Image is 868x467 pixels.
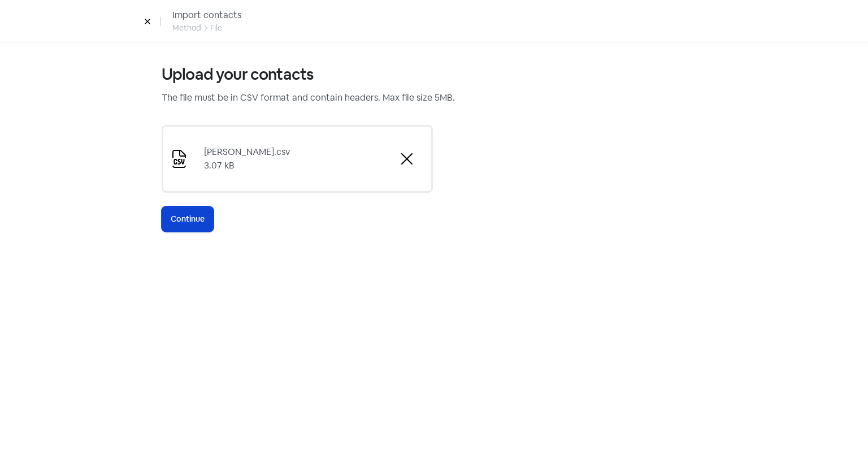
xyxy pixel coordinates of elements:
p: The file must be in CSV format and contain headers. Max file size 5MB. [162,91,706,105]
div: File [210,22,222,34]
div: [PERSON_NAME].csv [204,145,392,159]
button: Continue [162,206,214,232]
div: 3.07 kB [204,159,392,172]
div: Import contacts [172,8,241,22]
h3: Upload your contacts [162,65,706,84]
span: Continue [171,213,205,225]
div: Method [172,22,201,34]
